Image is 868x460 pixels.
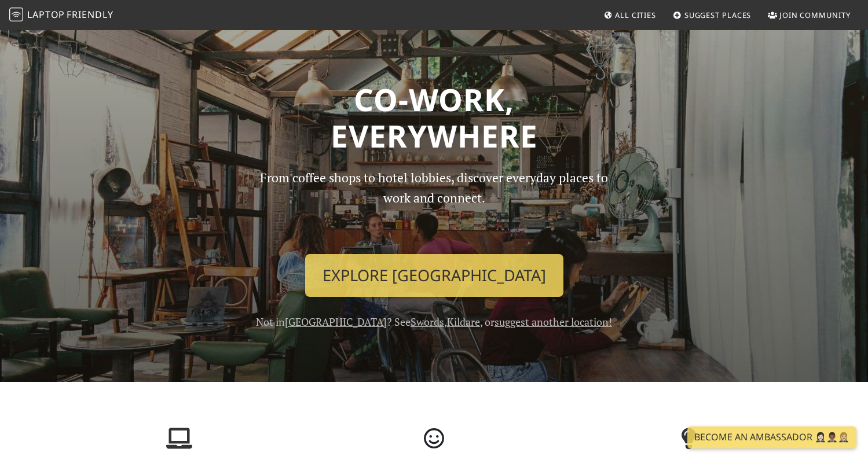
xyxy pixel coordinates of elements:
span: Suggest Places [684,10,752,20]
a: Swords [411,315,444,329]
a: All Cities [599,5,661,25]
a: Suggest Places [668,5,756,25]
h1: Co-work, Everywhere [59,81,810,154]
a: Join Community [763,5,855,25]
a: Kildare [447,315,480,329]
span: Laptop [27,8,65,21]
a: [GEOGRAPHIC_DATA] [285,315,387,329]
span: Not in ? See , , or [256,315,612,329]
span: Friendly [67,8,113,21]
a: Become an Ambassador 🤵🏻‍♀️🤵🏾‍♂️🤵🏼‍♀️ [687,426,856,448]
a: suggest another location! [495,315,612,329]
a: LaptopFriendly LaptopFriendly [9,5,113,25]
span: Join Community [779,10,851,20]
img: LaptopFriendly [9,8,23,21]
span: All Cities [615,10,656,20]
a: Explore [GEOGRAPHIC_DATA] [305,254,563,297]
p: From coffee shops to hotel lobbies, discover everyday places to work and connect. [250,168,618,245]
